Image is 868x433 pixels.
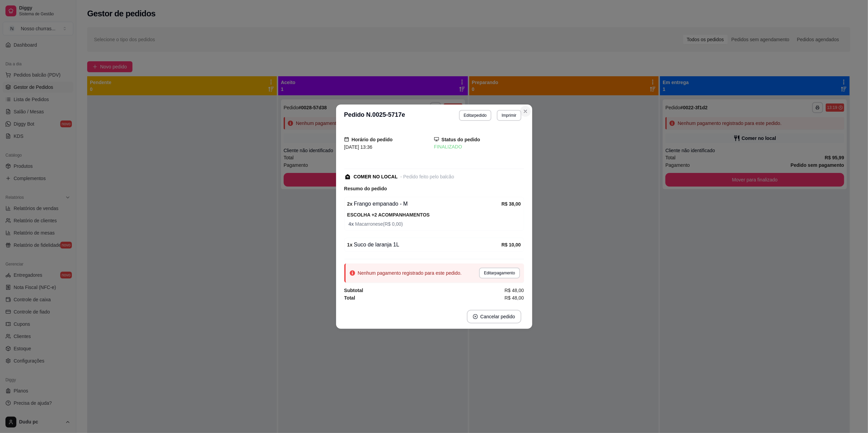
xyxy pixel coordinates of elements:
strong: Status do pedido [442,137,480,142]
div: COMER NO LOCAL [354,173,398,180]
span: Macarronese ( R$ 0,00 ) [349,220,521,228]
strong: Total [344,295,355,301]
span: [DATE] 13:36 [344,144,373,150]
button: Close [520,106,531,117]
button: close-circleCancelar pedido [467,310,521,323]
strong: 1 x [347,242,353,247]
strong: Resumo do pedido [344,186,387,191]
strong: Horário do pedido [352,137,393,142]
h3: Pedido N. 0025-5717e [344,110,405,121]
span: desktop [434,137,439,142]
span: R$ 48,00 [505,287,524,294]
strong: Subtotal [344,288,363,293]
strong: R$ 10,00 [502,242,521,247]
div: Frango empanado - M [347,200,502,208]
button: Editarpagamento [479,268,520,278]
strong: 2 x [347,201,353,207]
div: Nenhum pagamento registrado para este pedido. [358,270,462,276]
div: Suco de laranja 1L [347,241,502,249]
strong: 4 x [349,221,355,227]
strong: ESCOLHA +2 ACOMPANHAMENTOS [347,212,430,218]
div: - Pedido feito pelo balcão [400,173,454,180]
button: Editarpedido [459,110,491,121]
span: R$ 48,00 [505,294,524,302]
span: close-circle [473,314,478,319]
strong: R$ 38,00 [502,201,521,207]
button: Imprimir [497,110,521,121]
div: FINALIZADO [434,143,524,150]
span: calendar [344,137,349,142]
